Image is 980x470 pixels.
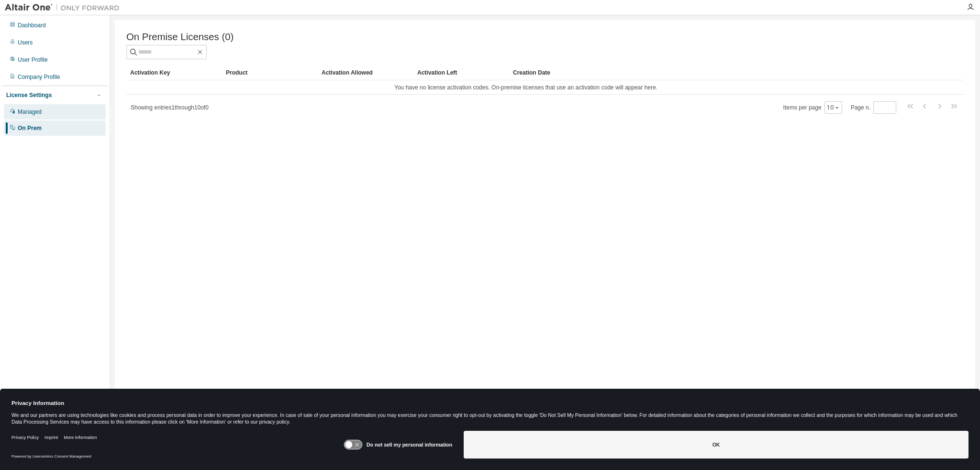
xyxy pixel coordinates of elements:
div: Activation Left [417,65,505,80]
div: Managed [18,108,42,116]
div: Creation Date [513,65,922,80]
div: Dashboard [18,22,46,29]
img: Altair One [5,3,124,12]
td: You have no license activation codes. On-premise licenses that use an activation code will appear... [126,80,925,95]
div: Activation Allowed [322,65,410,80]
span: Page n. [851,101,896,114]
div: On Prem [18,124,42,132]
div: Users [18,39,33,46]
div: Product [226,65,314,80]
div: User Profile [18,56,48,64]
div: License Settings [6,91,52,99]
span: On Premise Licenses (0) [126,32,234,43]
div: Activation Key [130,65,218,80]
button: 10 [827,104,840,111]
div: Company Profile [18,73,60,81]
span: Items per page [783,101,842,114]
span: Showing entries 1 through 10 of 0 [131,104,209,111]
